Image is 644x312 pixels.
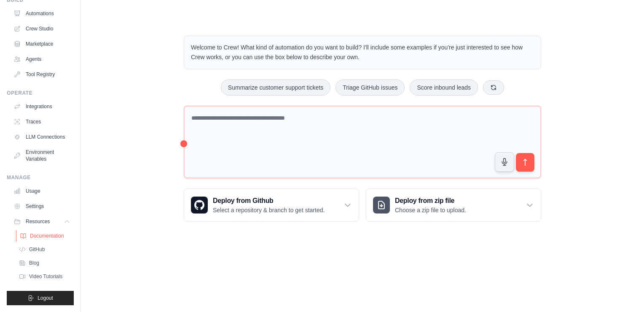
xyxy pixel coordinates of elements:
[10,145,74,166] a: Environment Variables
[15,244,74,255] a: GitHub
[29,246,45,253] span: GitHub
[29,273,62,280] span: Video Tutorials
[7,174,74,181] div: Manage
[10,68,74,81] a: Tool Registry
[7,90,74,96] div: Operate
[602,271,644,312] iframe: Chat Widget
[10,37,74,51] a: Marketplace
[10,200,74,213] a: Settings
[10,100,74,113] a: Integrations
[10,215,74,228] button: Resources
[26,218,50,225] span: Resources
[15,257,74,269] a: Blog
[10,7,74,20] a: Automations
[221,79,330,96] button: Summarize customer support tickets
[335,79,405,96] button: Triage GitHub issues
[30,233,64,239] span: Documentation
[10,52,74,66] a: Agents
[410,79,478,96] button: Score inbound leads
[10,115,74,129] a: Traces
[38,295,53,301] span: Logout
[10,130,74,144] a: LLM Connections
[16,230,75,242] a: Documentation
[213,196,325,206] h3: Deploy from Github
[191,43,534,62] p: Welcome to Crew! What kind of automation do you want to build? I'll include some examples if you'...
[15,271,74,282] a: Video Tutorials
[395,206,466,214] p: Choose a zip file to upload.
[10,22,74,36] a: Crew Studio
[10,184,74,198] a: Usage
[395,196,466,206] h3: Deploy from zip file
[213,206,325,214] p: Select a repository & branch to get started.
[29,260,39,266] span: Blog
[7,291,74,305] button: Logout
